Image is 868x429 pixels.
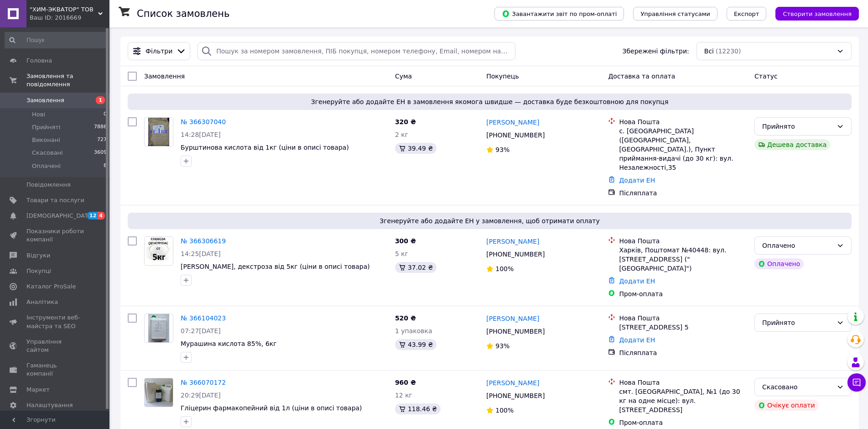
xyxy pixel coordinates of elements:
span: Замовлення та повідомлення [26,72,109,89]
span: Замовлення [144,73,185,80]
span: 5 кг [395,250,408,257]
span: 1 упаковка [395,327,432,335]
div: Пром-оплата [619,289,747,298]
span: 12 [87,212,98,220]
div: [PHONE_NUMBER] [484,325,546,338]
div: Оплачено [754,258,804,269]
span: 100% [495,407,514,414]
a: [PERSON_NAME] [486,378,539,387]
a: [PERSON_NAME] [486,118,539,127]
span: 8 [104,162,107,170]
span: 7886 [94,123,107,131]
span: 12 кг [395,392,412,399]
div: Пром-оплата [619,418,747,427]
span: Фільтри [146,47,172,56]
span: 93% [495,342,509,350]
div: [PHONE_NUMBER] [484,248,546,261]
div: Оплачено [762,241,833,251]
a: Створити замовлення [766,10,859,17]
span: 3609 [94,149,107,157]
span: Виконані [32,136,60,144]
a: Фото товару [144,117,173,146]
span: Показники роботи компанії [26,227,84,244]
span: 93% [495,146,509,153]
div: Прийнято [762,318,833,328]
div: Нова Пошта [619,314,747,323]
img: Фото товару [145,237,173,265]
span: Згенеруйте або додайте ЕН у замовлення, щоб отримати оплату [131,216,848,225]
a: № 366307040 [181,118,226,126]
button: Управління статусами [633,7,717,21]
span: Управління статусами [640,10,710,17]
div: Дешева доставка [754,139,830,150]
a: Гліцерин фармакопейний від 1л (ціни в описі товара) [181,404,362,412]
span: Товари та послуги [26,196,84,204]
span: Покупці [26,267,51,275]
span: Інструменти веб-майстра та SEO [26,314,84,330]
h1: Список замовлень [137,8,229,19]
div: 39.49 ₴ [395,143,437,154]
span: 0 [104,110,107,119]
div: Нова Пошта [619,117,747,126]
a: № 366104023 [181,314,226,322]
img: Фото товару [145,378,173,407]
div: Харків, Поштомат №40448: вул. [STREET_ADDRESS] ("[GEOGRAPHIC_DATA]") [619,246,747,273]
span: Експорт [734,10,759,17]
button: Завантажити звіт по пром-оплаті [494,7,624,21]
button: Експорт [727,7,767,21]
span: 4 [98,212,105,220]
a: Додати ЕН [619,277,655,285]
span: Cума [395,73,412,80]
div: Прийнято [762,121,833,131]
div: [PHONE_NUMBER] [484,389,546,402]
div: Нова Пошта [619,236,747,246]
span: 100% [495,265,514,272]
button: Чат з покупцем [847,373,866,392]
a: № 366070172 [181,379,226,386]
span: 14:28[DATE] [181,131,221,138]
div: Очікує оплати [754,400,819,411]
a: Додати ЕН [619,336,655,344]
div: [STREET_ADDRESS] 5 [619,323,747,332]
span: Створити замовлення [783,10,852,17]
span: Відгуки [26,251,50,260]
div: смт. [GEOGRAPHIC_DATA], №1 (до 30 кг на одне місце): вул. [STREET_ADDRESS] [619,387,747,414]
img: Фото товару [148,314,170,342]
span: Налаштування [26,401,73,409]
button: Створити замовлення [775,7,859,21]
span: Згенеруйте або додайте ЕН в замовлення якомога швидше — доставка буде безкоштовною для покупця [131,97,848,106]
span: Статус [754,73,778,80]
span: 960 ₴ [395,379,416,386]
a: Бурштинова кислота від 1кг (ціни в описі товара) [181,144,349,151]
span: Замовлення [26,96,64,105]
span: Скасовані [32,149,63,157]
img: Фото товару [148,118,170,146]
span: 320 ₴ [395,118,416,126]
span: Маркет [26,386,50,394]
a: № 366306619 [181,237,226,245]
span: 20:29[DATE] [181,392,221,399]
a: Фото товару [144,314,173,343]
a: Мурашина кислота 85%, 6кг [181,340,277,347]
div: Ваш ID: 2016669 [30,14,109,22]
span: Завантажити звіт по пром-оплаті [502,10,617,18]
span: Збережені фільтри: [622,47,689,56]
input: Пошук за номером замовлення, ПІБ покупця, номером телефону, Email, номером накладної [198,42,515,60]
span: 1 [96,96,105,104]
span: Повідомлення [26,181,71,189]
a: Фото товару [144,236,173,266]
div: Післяплата [619,188,747,198]
span: Управління сайтом [26,338,84,354]
span: 727 [97,136,107,144]
span: 07:27[DATE] [181,327,221,335]
div: 43.99 ₴ [395,339,437,350]
span: [DEMOGRAPHIC_DATA] [26,212,94,220]
div: 118.46 ₴ [395,403,441,414]
span: Аналітика [26,298,58,306]
span: [PERSON_NAME], декстроза від 5кг (ціни в описі товара) [181,263,370,270]
a: Додати ЕН [619,177,655,184]
span: Прийняті [32,123,60,131]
